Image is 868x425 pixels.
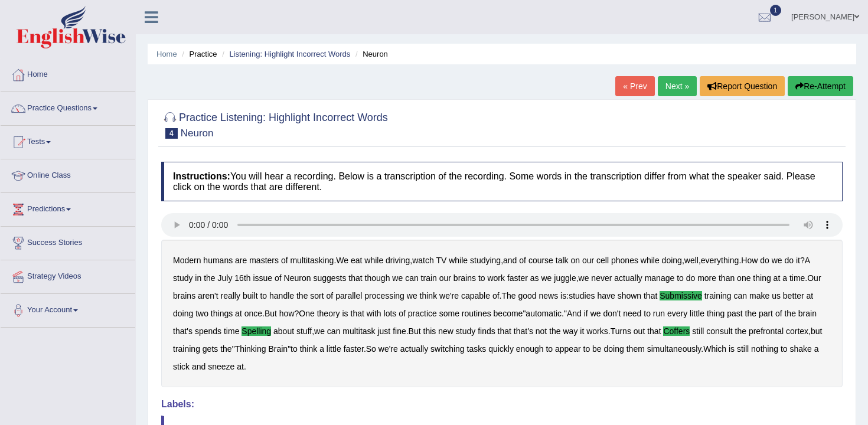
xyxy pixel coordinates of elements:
b: we [772,256,782,265]
b: works [586,326,608,336]
a: Tests [1,126,135,155]
b: is [729,344,735,354]
a: Practice Questions [1,92,135,122]
b: enough [516,344,544,354]
b: that [644,291,657,300]
button: Report Question [700,76,785,96]
b: sort [310,291,324,300]
b: the [735,326,746,336]
b: brain [798,309,817,318]
b: processing [364,291,404,300]
b: cell [596,256,609,265]
b: to [677,273,684,283]
b: that's [514,326,533,336]
b: while [641,256,660,265]
b: studying [470,256,501,265]
b: issue [253,273,272,283]
b: routines [462,309,491,318]
b: but [811,326,822,336]
b: how [279,309,295,318]
button: Re-Attempt [788,76,853,96]
b: built [243,291,258,300]
b: them [626,344,645,354]
b: watch [412,256,434,265]
b: doing [173,309,193,318]
b: good [518,291,536,300]
b: time [224,326,239,336]
b: Turns [611,326,631,336]
b: can [734,291,748,300]
h4: You will hear a recording. Below is a transcription of the recording. Some words in the transcrip... [161,162,843,201]
b: new [438,326,453,336]
b: that [348,273,362,283]
b: stuff [296,326,312,336]
b: A [805,256,810,265]
b: the [296,291,308,300]
b: actually [400,344,428,354]
b: nothing [751,344,778,354]
b: we're [378,344,398,354]
b: than [719,273,735,283]
b: faster [507,273,528,283]
b: automatic [526,309,562,318]
div: . , , , , . ? , . . : . ? " ." , . . , " " . . . [161,240,843,387]
b: to [291,344,298,354]
b: little [327,344,341,354]
b: prefrontal [749,326,784,336]
b: two [195,309,208,318]
b: never [591,273,612,283]
b: our [439,273,451,283]
b: are [235,256,247,265]
b: study [456,326,475,336]
b: handle [269,291,294,300]
b: really [221,291,240,300]
b: lots [384,309,397,318]
b: the [784,309,795,318]
span: 1 [770,5,782,16]
b: have [597,291,615,300]
b: we [579,273,589,283]
a: Your Account [1,294,135,323]
b: still [737,344,749,354]
b: a [319,344,324,354]
b: thing [753,273,771,283]
b: the [745,309,756,318]
b: that's [173,326,192,336]
b: stick [173,362,190,371]
b: think [300,344,318,354]
b: it [580,326,584,336]
b: work [487,273,505,283]
a: Online Class [1,159,135,189]
b: can [405,273,419,283]
b: coffers [663,326,690,336]
b: every [667,309,687,318]
b: we [392,273,403,283]
b: the [549,326,560,336]
b: the [220,344,231,354]
b: practice [408,309,437,318]
b: course [528,256,553,265]
b: everything [701,256,739,265]
b: train [421,273,437,283]
b: we [590,309,601,318]
b: while [449,256,468,265]
b: about [273,326,294,336]
b: But [265,309,277,318]
b: study [173,273,192,283]
b: spends [195,326,221,336]
b: just [377,326,390,336]
b: of [327,291,334,300]
b: and [192,362,205,371]
b: sneeze [208,362,234,371]
h4: Labels: [161,399,843,410]
b: humans [203,256,233,265]
b: though [365,273,390,283]
b: Our [807,273,821,283]
b: we [541,273,552,283]
b: appear [555,344,581,354]
b: manage [645,273,675,283]
b: with [367,309,381,318]
b: at [774,273,781,283]
b: make [749,291,769,300]
b: at [237,362,244,371]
